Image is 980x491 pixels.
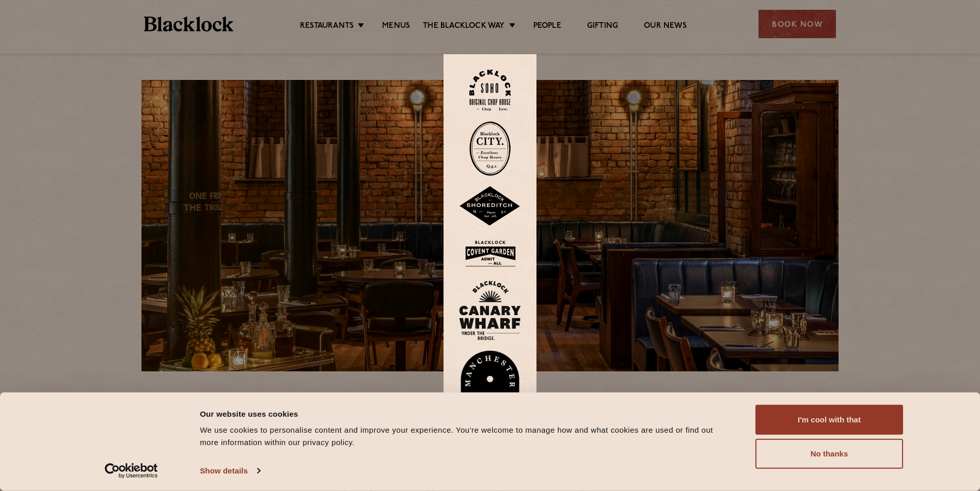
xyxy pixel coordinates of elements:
button: No thanks [755,439,903,469]
img: Shoreditch-stamp-v2-default.svg [459,186,521,226]
button: I'm cool with that [755,405,903,435]
img: BL_CW_Logo_Website.svg [459,281,521,340]
img: BLA_1470_CoventGarden_Website_Solid.svg [459,237,521,270]
img: Soho-stamp-default.svg [469,70,511,111]
img: BL_Manchester_Logo-bleed.png [459,351,521,422]
div: We use cookies to personalise content and improve your experience. You're welcome to manage how a... [200,424,732,449]
a: Usercentrics Cookiebot - opens in a new window [86,463,177,479]
a: Show details [200,463,260,479]
div: Our website uses cookies [200,407,732,420]
img: City-stamp-default.svg [469,121,511,176]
